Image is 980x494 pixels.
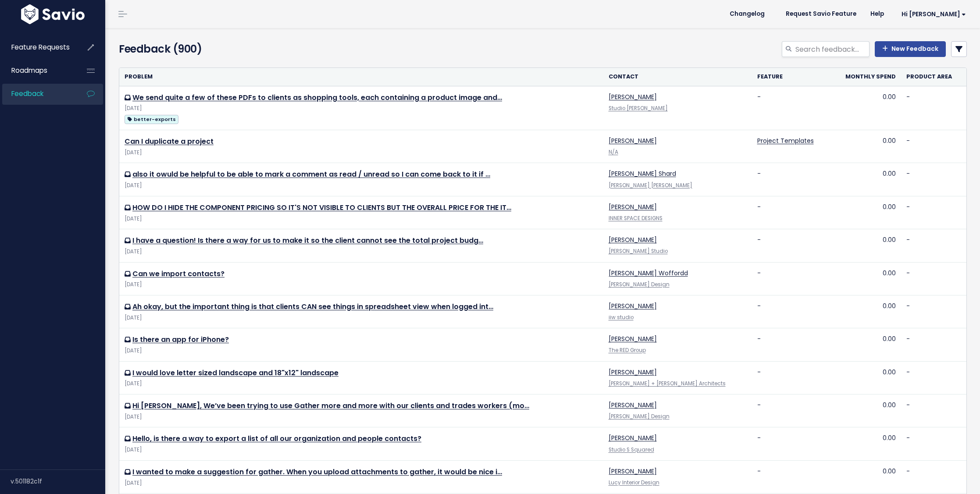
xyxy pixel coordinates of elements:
[125,280,598,289] div: [DATE]
[891,7,973,21] a: Hi [PERSON_NAME]
[609,281,670,288] a: [PERSON_NAME] Design
[2,37,73,57] a: Feature Requests
[901,163,966,196] td: -
[830,86,901,130] td: 0.00
[11,66,47,75] span: Roadmaps
[132,92,502,103] a: We send quite a few of these PDFs to clients as shopping tools, each containing a product image and…
[132,169,490,179] a: also it owuld be helpful to be able to mark a comment as read / unread so I can come back to it if …
[901,196,966,229] td: -
[125,313,598,323] div: [DATE]
[132,334,229,345] a: Is there an app for iPhone?
[752,86,830,130] td: -
[757,136,814,145] a: Project Templates
[795,41,870,57] input: Search feedback...
[2,60,73,81] a: Roadmaps
[125,181,598,190] div: [DATE]
[830,427,901,460] td: 0.00
[11,470,105,493] div: v.501182c1f
[609,136,657,145] a: [PERSON_NAME]
[609,248,668,255] a: [PERSON_NAME] Studio
[752,328,830,361] td: -
[132,401,529,411] a: Hi [PERSON_NAME], We’ve been trying to use Gather more and more with our clients and trades worke...
[125,115,178,124] span: better-exports
[125,247,598,256] div: [DATE]
[830,68,901,86] th: Monthly spend
[125,136,214,146] a: Can I duplicate a project
[609,92,657,101] a: [PERSON_NAME]
[752,229,830,262] td: -
[609,169,676,178] a: [PERSON_NAME] Shard
[752,295,830,328] td: -
[830,262,901,295] td: 0.00
[609,235,657,244] a: [PERSON_NAME]
[132,434,421,444] a: Hello, is there a way to export a list of all our organization and people contacts?
[609,149,618,156] a: N/A
[752,163,830,196] td: -
[2,84,73,104] a: Feedback
[901,295,966,328] td: -
[609,368,657,377] a: [PERSON_NAME]
[901,460,966,493] td: -
[901,229,966,262] td: -
[779,7,863,21] a: Request Savio Feature
[752,196,830,229] td: -
[132,203,511,213] a: HOW DO I HIDE THE COMPONENT PRICING SO IT'S NOT VISIBLE TO CLIENTS BUT THE OVERALL PRICE FOR THE IT…
[609,413,670,420] a: [PERSON_NAME] Design
[830,460,901,493] td: 0.00
[609,302,657,310] a: [PERSON_NAME]
[901,86,966,130] td: -
[609,269,688,277] a: [PERSON_NAME] Woffordd
[125,114,178,124] a: better-exports
[752,361,830,394] td: -
[830,163,901,196] td: 0.00
[609,314,634,321] a: iiw studio
[132,235,483,245] a: I have a question! Is there a way for us to make it so the client cannot see the total project budg…
[125,479,598,488] div: [DATE]
[119,68,603,86] th: Problem
[863,7,891,21] a: Help
[901,427,966,460] td: -
[901,68,966,86] th: Product Area
[752,394,830,427] td: -
[609,347,646,354] a: The RED Group
[830,196,901,229] td: 0.00
[902,11,966,18] span: Hi [PERSON_NAME]
[603,68,752,86] th: Contact
[125,148,598,157] div: [DATE]
[132,302,493,312] a: Ah okay, but the important thing is that clients CAN see things in spreadsheet view when logged int…
[830,361,901,394] td: 0.00
[132,269,225,279] a: Can we import contacts?
[609,401,657,409] a: [PERSON_NAME]
[901,262,966,295] td: -
[132,368,339,378] a: I would love letter sized landscape and 18"x12" landscape
[132,467,502,477] a: I wanted to make a suggestion for gather. When you upload attachments to gather, it would be nice i…
[125,346,598,355] div: [DATE]
[901,394,966,427] td: -
[609,467,657,476] a: [PERSON_NAME]
[609,446,654,453] a: Studio S Squared
[11,89,43,98] span: Feedback
[901,328,966,361] td: -
[752,68,830,86] th: Feature
[752,427,830,460] td: -
[609,105,668,112] a: Studio [PERSON_NAME]
[830,130,901,163] td: 0.00
[125,445,598,455] div: [DATE]
[125,214,598,224] div: [DATE]
[609,380,726,387] a: [PERSON_NAME] + [PERSON_NAME] Architects
[901,130,966,163] td: -
[609,182,692,189] a: [PERSON_NAME] [PERSON_NAME]
[901,361,966,394] td: -
[830,328,901,361] td: 0.00
[830,394,901,427] td: 0.00
[830,295,901,328] td: 0.00
[19,4,87,24] img: logo-white.9d6f32f41409.svg
[609,203,657,211] a: [PERSON_NAME]
[125,379,598,388] div: [DATE]
[875,41,946,57] a: New Feedback
[609,479,659,486] a: Lucy Interior Design
[830,229,901,262] td: 0.00
[609,434,657,442] a: [PERSON_NAME]
[752,262,830,295] td: -
[609,334,657,343] a: [PERSON_NAME]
